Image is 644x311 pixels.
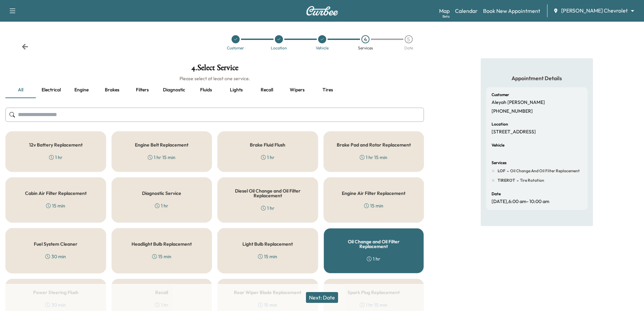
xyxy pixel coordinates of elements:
[342,191,405,196] h5: Engine Air Filter Replacement
[242,242,293,246] h5: Light Bulb Replacement
[492,161,506,165] h6: Services
[492,99,545,106] p: Aleyah [PERSON_NAME]
[5,75,424,82] h6: Please select at least one service.
[360,154,387,161] div: 1 hr 15 min
[515,177,519,184] span: -
[483,7,540,15] a: Book New Appointment
[29,142,82,147] h5: 12v Battery Replacement
[148,154,175,161] div: 1 hr 15 min
[492,93,509,97] h6: Customer
[561,7,628,15] span: [PERSON_NAME] Chevrolet
[5,82,424,98] div: basic tabs example
[25,191,87,196] h5: Cabin Air Filter Replacement
[271,46,287,50] div: Location
[443,14,450,19] div: Beta
[492,192,501,196] h6: Date
[337,142,411,147] h5: Brake Pad and Rotor Replacement
[306,6,338,16] img: Curbee Logo
[509,168,580,174] span: Oil Change and Oil Filter Replacement
[335,239,413,249] h5: Oil Change and Oil Filter Replacement
[306,292,338,303] button: Next: Date
[498,178,515,183] span: TIREROT
[135,142,188,147] h5: Engine Belt Replacement
[492,143,504,147] h6: Vehicle
[364,202,383,209] div: 15 min
[49,154,63,161] div: 1 hr
[486,74,588,82] h5: Appointment Details
[227,46,244,50] div: Customer
[455,7,478,15] a: Calendar
[361,35,369,43] div: 4
[229,188,307,198] h5: Diesel Oil Change and Oil Filter Replacement
[250,142,285,147] h5: Brake Fluid Flush
[492,122,508,126] h6: Location
[158,82,191,98] button: Diagnostic
[155,202,168,209] div: 1 hr
[46,202,65,209] div: 15 min
[221,82,252,98] button: Lights
[358,46,373,50] div: Services
[519,178,544,183] span: Tire Rotation
[367,256,380,262] div: 1 hr
[492,199,549,205] p: [DATE] , 6:00 am - 10:00 am
[45,253,66,260] div: 30 min
[22,43,28,50] div: Back
[258,253,277,260] div: 15 min
[312,82,343,98] button: Tires
[405,35,413,43] div: 5
[5,64,424,75] h1: 4 . Select Service
[5,82,36,98] button: all
[252,82,282,98] button: Recall
[498,168,505,174] span: LOF
[66,82,97,98] button: Engine
[439,7,450,15] a: MapBeta
[132,242,192,246] h5: Headlight Bulb Replacement
[492,129,536,135] p: [STREET_ADDRESS]
[282,82,312,98] button: Wipers
[505,168,509,174] span: -
[127,82,158,98] button: Filters
[142,191,181,196] h5: Diagnostic Service
[191,82,221,98] button: Fluids
[36,82,66,98] button: Electrical
[492,108,533,114] p: [PHONE_NUMBER]
[316,46,329,50] div: Vehicle
[152,253,171,260] div: 15 min
[261,205,275,212] div: 1 hr
[97,82,127,98] button: Brakes
[261,154,275,161] div: 1 hr
[404,46,413,50] div: Date
[34,242,77,246] h5: Fuel System Cleaner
